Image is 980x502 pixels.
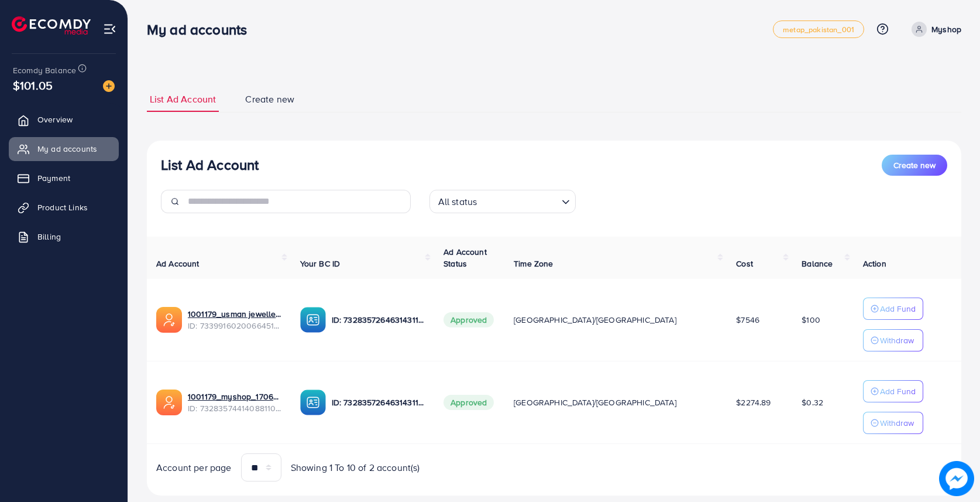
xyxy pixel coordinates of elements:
[939,461,974,496] img: image
[103,22,116,36] img: menu
[245,93,294,106] span: Create new
[429,190,576,213] div: Search for option
[12,16,91,35] img: logo
[156,258,200,269] span: Ad Account
[300,307,326,333] img: ic-ba-acc.ded83a64.svg
[161,156,259,173] h3: List Ad Account
[802,397,823,408] span: $0.32
[480,191,556,210] input: Search for option
[9,196,119,219] a: Product Links
[443,395,494,410] span: Approved
[907,22,961,37] a: Myshop
[514,258,553,269] span: Time Zone
[802,258,833,269] span: Balance
[736,258,753,269] span: Cost
[9,166,119,190] a: Payment
[773,21,864,38] a: metap_pakistan_001
[332,395,425,409] p: ID: 7328357264631431170
[291,461,420,474] span: Showing 1 To 10 of 2 account(s)
[103,80,115,92] img: image
[514,314,676,326] span: [GEOGRAPHIC_DATA]/[GEOGRAPHIC_DATA]
[9,137,119,160] a: My ad accounts
[802,314,820,326] span: $100
[863,412,923,434] button: Withdraw
[37,114,73,125] span: Overview
[13,64,76,76] span: Ecomdy Balance
[188,391,281,402] a: 1001179_myshop_1706266196050
[9,108,119,131] a: Overview
[783,26,854,33] span: metap_pakistan_001
[9,225,119,248] a: Billing
[188,391,281,415] div: <span class='underline'>1001179_myshop_1706266196050</span></br>7328357441408811010
[880,333,914,347] p: Withdraw
[436,193,480,210] span: All status
[880,416,914,430] p: Withdraw
[443,312,494,327] span: Approved
[37,231,61,243] span: Billing
[863,258,886,269] span: Action
[863,298,923,320] button: Add Fund
[37,143,97,155] span: My ad accounts
[332,313,425,327] p: ID: 7328357264631431170
[300,390,326,415] img: ic-ba-acc.ded83a64.svg
[514,397,676,408] span: [GEOGRAPHIC_DATA]/[GEOGRAPHIC_DATA]
[863,329,923,351] button: Withdraw
[893,159,936,171] span: Create new
[931,22,961,36] p: Myshop
[150,93,216,106] span: List Ad Account
[37,172,70,184] span: Payment
[863,380,923,402] button: Add Fund
[13,77,53,94] span: $101.05
[300,258,341,269] span: Your BC ID
[880,384,916,398] p: Add Fund
[188,402,281,414] span: ID: 7328357441408811010
[147,21,256,38] h3: My ad accounts
[188,308,281,332] div: <span class='underline'>1001179_usman jewellers_1708957389577</span></br>7339916020066451458
[882,155,947,176] button: Create new
[156,461,232,474] span: Account per page
[156,390,182,415] img: ic-ads-acc.e4c84228.svg
[736,397,771,408] span: $2274.89
[443,246,487,269] span: Ad Account Status
[188,320,281,332] span: ID: 7339916020066451458
[736,314,759,326] span: $7546
[188,308,281,320] a: 1001179_usman jewellers_1708957389577
[880,302,916,316] p: Add Fund
[37,202,88,213] span: Product Links
[156,307,182,333] img: ic-ads-acc.e4c84228.svg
